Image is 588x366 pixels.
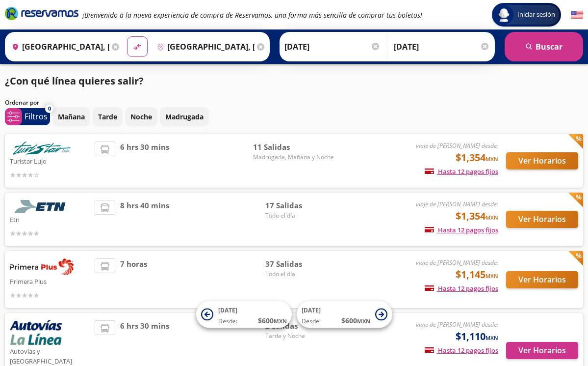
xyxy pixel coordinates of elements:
span: $1,110 [456,329,498,344]
p: Ordenar por [5,98,39,107]
small: MXN [486,155,498,163]
p: Etn [10,213,90,225]
small: MXN [486,272,498,280]
p: Tarde [98,112,117,122]
p: Mañana [58,112,85,122]
button: Mañana [52,107,90,126]
span: Hasta 12 pagos fijos [425,167,498,176]
em: viaje de [PERSON_NAME] desde: [416,200,498,208]
span: $1,145 [456,267,498,282]
span: $ 600 [341,315,370,326]
span: Madrugada, Mañana y Noche [253,153,334,162]
button: [DATE]Desde:$600MXN [297,301,392,328]
button: Madrugada [160,107,209,126]
button: Ver Horarios [506,211,578,228]
span: Iniciar sesión [513,10,559,20]
button: English [571,9,583,21]
span: [DATE] [302,306,321,314]
span: $1,354 [456,209,498,224]
p: Autovías y [GEOGRAPHIC_DATA] [10,345,90,366]
button: Ver Horarios [506,152,578,169]
em: viaje de [PERSON_NAME] desde: [416,320,498,329]
span: $1,354 [456,150,498,165]
img: Primera Plus [10,258,74,275]
span: Todo el día [265,270,334,279]
span: Desde: [302,317,321,326]
p: Primera Plus [10,275,90,287]
em: ¡Bienvenido a la nueva experiencia de compra de Reservamos, una forma más sencilla de comprar tus... [82,10,422,20]
input: Opcional [394,34,490,59]
small: MXN [486,214,498,221]
a: Brand Logo [5,6,78,24]
button: [DATE]Desde:$600MXN [196,301,292,328]
span: 8 hrs 40 mins [120,200,169,239]
button: 0Filtros [5,108,50,125]
span: Hasta 12 pagos fijos [425,284,498,293]
i: Brand Logo [5,6,78,21]
span: Tarde y Noche [265,332,334,340]
span: 6 hrs 30 mins [120,141,169,180]
img: Autovías y La Línea [10,320,62,345]
small: MXN [486,334,498,341]
span: 7 horas [120,258,147,301]
small: MXN [274,317,287,325]
em: viaje de [PERSON_NAME] desde: [416,258,498,267]
span: Desde: [218,317,237,326]
button: Tarde [93,107,123,126]
span: Todo el día [265,211,334,220]
p: Turistar Lujo [10,155,90,167]
em: viaje de [PERSON_NAME] desde: [416,141,498,150]
span: 37 Salidas [265,258,334,270]
span: 0 [48,105,51,113]
small: MXN [357,317,370,325]
span: 11 Salidas [253,141,334,153]
span: Hasta 12 pagos fijos [425,346,498,355]
button: Ver Horarios [506,271,578,288]
img: Turistar Lujo [10,141,74,155]
button: Buscar [505,32,583,61]
span: 17 Salidas [265,200,334,211]
span: $ 600 [258,315,287,326]
p: Noche [130,112,152,122]
p: Madrugada [165,112,204,122]
p: Filtros [25,111,48,122]
span: Hasta 12 pagos fijos [425,225,498,234]
span: [DATE] [218,306,237,314]
input: Elegir Fecha [284,34,381,59]
input: Buscar Origen [8,34,109,59]
img: Etn [10,200,74,213]
p: ¿Con qué línea quieres salir? [5,74,144,88]
button: Ver Horarios [506,342,578,359]
input: Buscar Destino [153,34,255,59]
button: Noche [125,107,157,126]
